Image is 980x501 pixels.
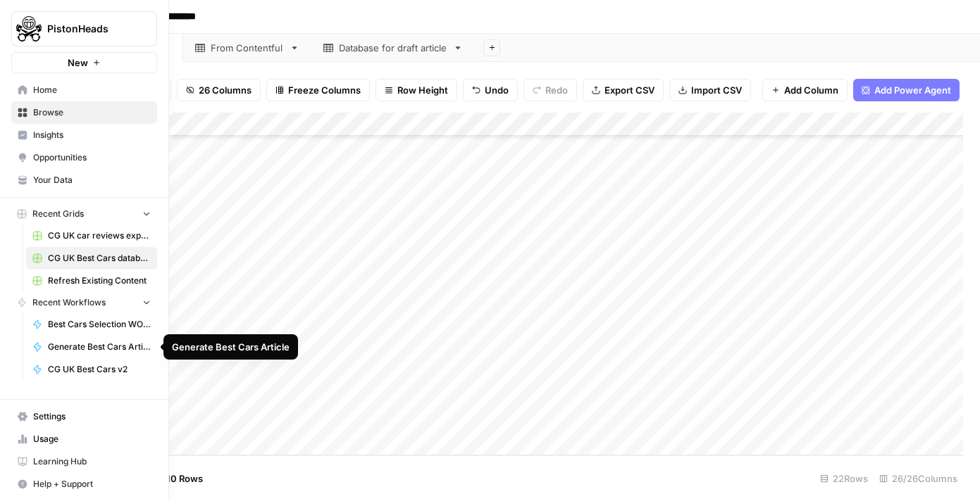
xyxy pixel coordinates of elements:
[33,455,151,468] span: Learning Hub
[784,83,838,97] span: Add Column
[199,83,252,97] span: 26 Columns
[11,146,157,169] a: Opportunities
[48,274,151,287] span: Refresh Existing Content
[11,428,157,450] a: Usage
[11,405,157,428] a: Settings
[11,203,157,224] button: Recent Grids
[47,22,132,36] span: PistonHeads
[11,169,157,191] a: Your Data
[288,83,361,97] span: Freeze Columns
[211,41,284,55] div: From Contentful
[485,83,509,97] span: Undo
[26,358,157,381] a: CG UK Best Cars v2
[26,269,157,292] a: Refresh Existing Content
[11,292,157,313] button: Recent Workflows
[32,296,106,309] span: Recent Workflows
[874,467,963,490] div: 26/26 Columns
[523,79,577,101] button: Redo
[48,252,151,265] span: CG UK Best Cars database
[691,83,742,97] span: Import CSV
[26,336,157,358] a: Generate Best Cars Article
[26,247,157,269] a: CG UK Best Cars database
[177,79,261,101] button: 26 Columns
[814,467,874,490] div: 22 Rows
[48,318,151,331] span: Best Cars Selection WORKING
[11,79,157,101] a: Home
[11,101,157,124] a: Browse
[147,471,203,486] span: Add 10 Rows
[11,124,157,146] a: Insights
[48,229,151,242] span: CG UK car reviews export
[11,450,157,473] a: Learning Hub
[33,151,151,164] span: Opportunities
[669,79,751,101] button: Import CSV
[26,313,157,336] a: Best Cars Selection WORKING
[33,433,151,445] span: Usage
[183,34,311,62] a: From Contentful
[16,16,42,42] img: PistonHeads Logo
[874,83,951,97] span: Add Power Agent
[762,79,848,101] button: Add Column
[604,83,655,97] span: Export CSV
[26,224,157,247] a: CG UK car reviews export
[48,363,151,376] span: CG UK Best Cars v2
[33,106,151,119] span: Browse
[33,410,151,423] span: Settings
[545,83,568,97] span: Redo
[311,34,475,62] a: Database for draft article
[853,79,960,101] button: Add Power Agent
[33,84,151,96] span: Home
[463,79,518,101] button: Undo
[11,52,157,73] button: New
[397,83,448,97] span: Row Height
[376,79,457,101] button: Row Height
[33,478,151,490] span: Help + Support
[33,174,151,186] span: Your Data
[11,473,157,495] button: Help + Support
[266,79,370,101] button: Freeze Columns
[68,56,88,70] span: New
[33,129,151,141] span: Insights
[11,11,157,46] button: Workspace: PistonHeads
[32,208,84,220] span: Recent Grids
[339,41,447,55] div: Database for draft article
[583,79,664,101] button: Export CSV
[48,341,151,353] span: Generate Best Cars Article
